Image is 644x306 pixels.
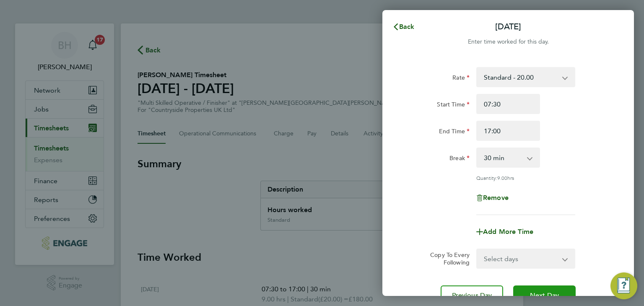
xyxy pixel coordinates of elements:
[476,121,540,141] input: E.g. 18:00
[399,23,415,31] span: Back
[423,251,470,266] label: Copy To Every Following
[476,228,533,235] button: Add More Time
[382,37,634,47] div: Enter time worked for this day.
[441,285,503,306] button: Previous Day
[530,291,559,300] span: Next Day
[452,291,492,300] span: Previous Day
[476,94,540,114] input: E.g. 08:00
[513,285,576,306] button: Next Day
[495,21,521,33] p: [DATE]
[452,74,470,84] label: Rate
[449,154,470,164] label: Break
[610,272,637,299] button: Engage Resource Center
[483,228,533,236] span: Add More Time
[483,194,509,202] span: Remove
[439,127,470,137] label: End Time
[437,101,470,111] label: Start Time
[476,174,575,181] div: Quantity: hrs
[497,174,507,181] span: 9.00
[476,194,509,201] button: Remove
[384,18,423,35] button: Back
